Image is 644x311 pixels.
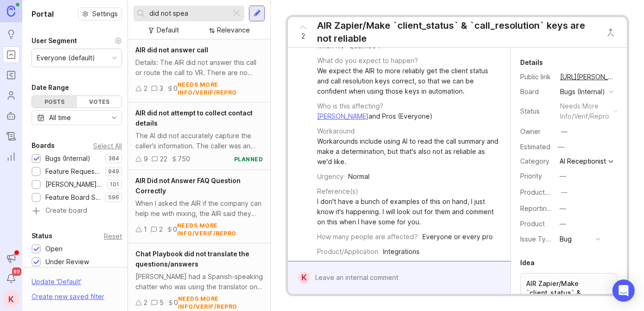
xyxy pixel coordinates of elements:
div: needs more info/verif/repro [560,101,609,121]
button: Close button [601,23,620,42]
a: Changelog [3,128,19,145]
a: [PERSON_NAME] [317,112,369,120]
div: 2 [144,83,147,94]
input: Search... [149,8,227,19]
div: — [560,203,566,214]
div: All time [49,113,71,123]
div: I don't have a bunch of examples of this on hand, I just know it's happening. I will look out for... [317,197,500,227]
div: Urgency [317,171,344,182]
div: and Pros (Everyone) [317,111,433,121]
div: Workaround [317,126,355,136]
div: Details [520,57,543,68]
div: Who is this affecting? [317,101,383,111]
div: Feature Board Sandbox [DATE] [45,192,101,203]
div: Everyone (default) [37,53,95,63]
div: Details: The AIR did not answer this call or route the call to VR. There are no Events, recording... [135,57,263,78]
p: 596 [108,194,119,201]
div: AI Receptionist [560,158,606,165]
div: Idea [520,257,535,268]
div: AIR Zapier/Make `client_status` & `call_resolution` keys are not reliable [317,19,597,45]
div: 22 [160,154,167,164]
div: Default [157,25,179,35]
button: ProductboardID [558,186,570,198]
div: 0 [173,224,177,235]
a: AIR did not attempt to collect contact detailsThe AI did not accurately capture the caller’s info... [128,102,270,170]
div: We expect the AIR to more reliably get the client status and call resolution keys correct, so tha... [317,66,500,96]
svg: toggle icon [107,114,121,121]
span: AIR Did not Answer FAQ Question Correctly [135,177,241,195]
div: User Segment [32,35,77,46]
a: Autopilot [3,108,19,124]
div: Create new saved filter [32,292,104,302]
button: Announcements [3,250,19,267]
p: 101 [110,181,119,188]
div: Integrations [383,247,420,257]
div: Boards [32,140,55,151]
div: needs more info/verif/repro [178,295,263,311]
div: Estimated [520,144,550,150]
a: Roadmaps [3,67,19,83]
a: AIR did not answer callDetails: The AIR did not answer this call or route the call to VR. There a... [128,39,270,102]
a: Reporting [3,148,19,165]
div: Workarounds include using AI to read the call summary and make a determination, but that's also n... [317,136,500,167]
div: Bugs (Internal) [560,87,605,97]
div: Update ' Default ' [32,277,82,292]
div: How many people are affected? [317,232,418,242]
div: [PERSON_NAME] (Public) [45,179,102,190]
span: AIR did not attempt to collect contact details [135,109,253,127]
div: needs more info/verif/repro [178,81,263,96]
div: Posts [32,96,77,108]
div: Open Intercom Messenger [612,279,635,302]
a: Portal [3,46,19,63]
div: — [561,127,567,137]
div: planned [234,155,263,163]
div: Category [520,156,553,166]
label: Priority [520,172,542,180]
button: Notifications [3,270,19,287]
div: Under Review [45,257,89,267]
div: 9 [144,154,148,164]
div: 0 [174,298,178,308]
label: Product [520,220,545,228]
div: — [555,141,567,153]
div: 3 [159,83,163,94]
label: Reporting Team [520,204,570,212]
button: Settings [78,7,122,20]
div: K [3,291,19,307]
div: When I asked the AIR if the company can help me with mixing, the AIR said they cannot offer guida... [135,198,263,219]
a: Create board [32,207,122,216]
div: Reference(s) [317,186,358,197]
div: needs more info/verif/repro [177,222,263,237]
div: Status [520,106,553,116]
span: 2 [301,31,305,41]
div: 1 [144,224,147,235]
div: [PERSON_NAME] had a Spanish-speaking chatter who was using the translator on the chat, however, w... [135,272,263,292]
span: Chat Playbook did not translate the questions/answers [135,250,249,268]
div: Status [32,230,52,241]
span: AIR did not answer call [135,46,208,54]
div: The AI did not accurately capture the caller’s information. The caller was an existing client, bu... [135,131,263,151]
div: Bug [560,234,572,244]
div: Select All [93,143,122,148]
span: 99 [12,267,21,276]
a: [URL][PERSON_NAME] [557,71,618,83]
p: 949 [108,168,119,175]
div: 2 [144,298,147,308]
div: Public link [520,72,553,82]
div: 750 [178,154,190,164]
img: Canny Home [7,6,15,16]
div: Relevance [217,25,250,35]
a: Ideas [3,26,19,43]
a: AIR Did not Answer FAQ Question CorrectlyWhen I asked the AIR if the company can help me with mix... [128,170,270,243]
div: Product/Application [317,247,378,257]
label: ProductboardID [520,188,569,196]
div: Reset [104,234,122,239]
span: Settings [92,9,118,19]
div: K [298,272,310,284]
div: Everyone or every pro [422,232,493,242]
div: Bugs (Internal) [45,153,90,164]
div: Normal [348,171,370,182]
div: Date Range [32,82,69,93]
div: Owner [520,127,553,137]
